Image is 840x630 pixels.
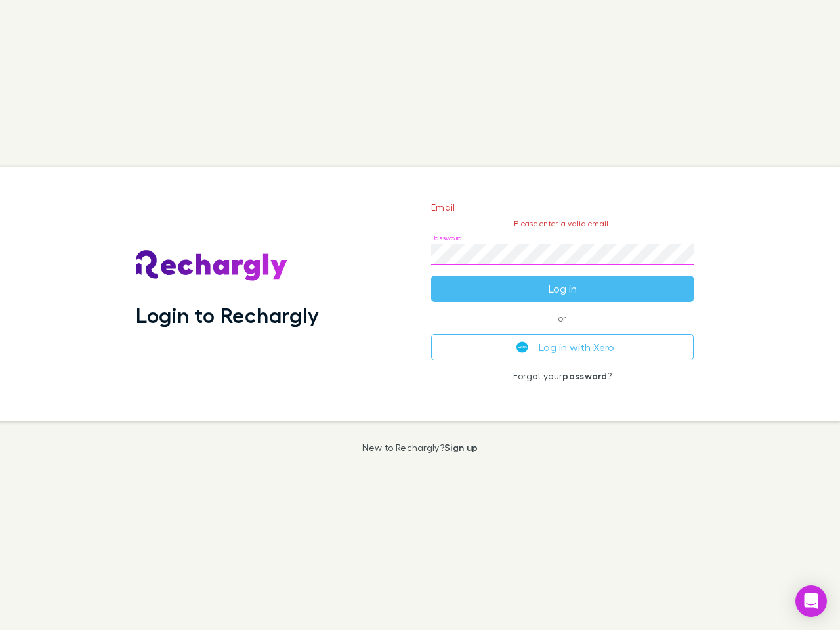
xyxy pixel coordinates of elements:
[431,371,694,381] p: Forgot your ?
[431,219,694,228] p: Please enter a valid email.
[136,303,319,327] h1: Login to Rechargly
[431,276,694,302] button: Log in
[516,341,528,353] img: Xero's logo
[562,370,607,381] a: password
[431,318,694,318] span: or
[795,585,827,617] div: Open Intercom Messenger
[431,233,462,243] label: Password
[444,442,478,453] a: Sign up
[431,334,694,360] button: Log in with Xero
[136,250,288,282] img: Rechargly's Logo
[362,442,478,453] p: New to Rechargly?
